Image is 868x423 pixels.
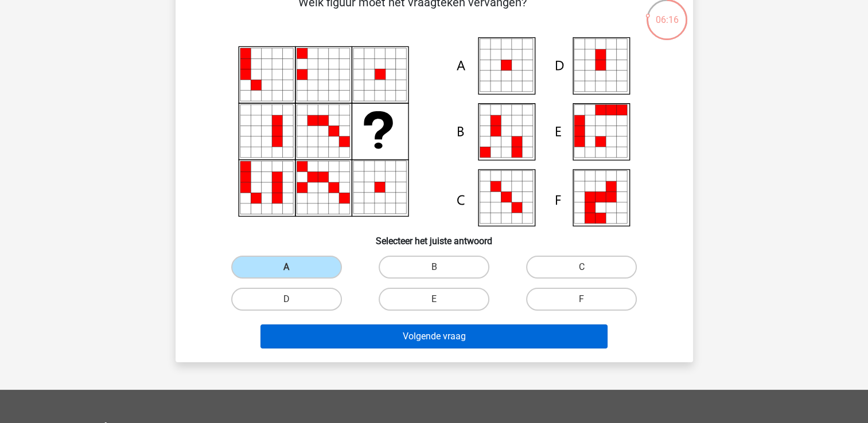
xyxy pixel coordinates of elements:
[379,256,489,279] label: B
[231,256,342,279] label: A
[379,288,489,311] label: E
[526,288,637,311] label: F
[526,256,637,279] label: C
[231,288,342,311] label: D
[194,226,675,246] h6: Selecteer het juiste antwoord
[260,324,608,348] button: Volgende vraag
